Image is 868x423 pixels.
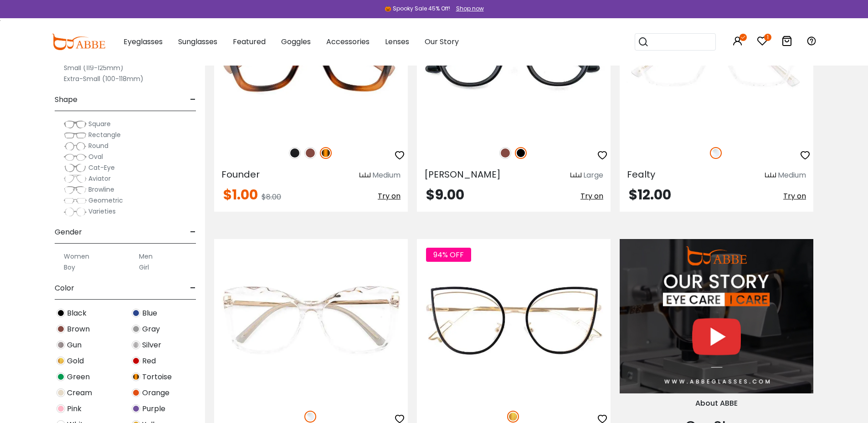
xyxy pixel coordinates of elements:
img: Browline.png [64,185,87,194]
img: Gold [507,411,519,423]
img: Brown [56,325,65,333]
span: Aviator [88,174,111,183]
img: Fclear Quail - Plastic ,Universal Bridge Fit [214,239,408,400]
span: Pink [67,403,82,414]
img: size ruler [765,172,776,179]
img: Rectangle.png [64,131,87,140]
button: Try on [783,188,806,204]
img: Green [56,372,65,381]
span: Try on [378,191,401,201]
span: Gender [55,221,82,243]
img: Cream [56,388,65,397]
span: Geometric [88,196,123,205]
span: Gray [142,324,160,335]
div: Medium [372,170,401,181]
span: Cat-Eye [88,163,115,172]
img: size ruler [360,172,370,179]
div: Medium [778,170,806,181]
img: Brown [499,147,511,159]
span: Green [67,372,90,382]
img: Tortoise [132,372,140,381]
span: Square [88,119,111,128]
span: - [190,277,196,299]
button: Later [432,47,473,70]
img: Orange [132,388,140,397]
span: Try on [783,191,806,201]
span: Tortoise [142,372,172,382]
img: Oval.png [64,153,87,162]
img: Silver [132,341,140,349]
img: About Us [620,239,813,393]
label: Men [139,251,153,262]
div: Subscribe to our notifications for the latest news and updates. You can disable anytime. [368,11,537,32]
img: Matte Black [289,147,301,159]
img: Tortoise [320,147,332,159]
div: About ABBE [620,398,813,409]
span: Gun [67,340,82,351]
img: Clear [710,147,722,159]
span: Gold [67,356,84,367]
img: Black [515,147,527,159]
img: Square.png [64,120,87,129]
img: Blue [132,309,140,317]
span: Fealty [627,168,655,181]
span: Silver [142,340,161,351]
span: $1.00 [223,185,258,204]
img: Purple [132,404,140,413]
label: Women [64,251,89,262]
span: - [190,89,196,111]
span: Color [55,277,74,299]
span: Browline [88,185,114,194]
button: Try on [378,188,401,204]
label: Boy [64,262,75,273]
span: Founder [221,168,260,181]
div: Large [583,170,603,181]
span: Round [88,141,108,150]
img: Round.png [64,142,87,151]
img: Cat-Eye.png [64,163,87,173]
img: Varieties.png [64,207,87,217]
span: Rectangle [88,130,121,139]
span: $9.00 [426,185,464,204]
img: Black [56,309,65,317]
span: Varieties [88,207,116,216]
img: Geometric.png [64,196,87,205]
img: Pink [56,404,65,413]
label: Girl [139,262,149,273]
span: Try on [580,191,603,201]
span: [PERSON_NAME] [424,168,501,181]
span: $12.00 [629,185,671,204]
img: Red [132,357,140,365]
span: Orange [142,387,169,398]
span: Blue [142,308,157,319]
span: $8.00 [262,192,281,202]
img: Clear [304,411,316,423]
img: Gold Dour - Metal ,Adjust Nose Pads [417,239,611,400]
button: Subscribe [478,47,537,70]
span: Cream [67,387,92,398]
img: size ruler [570,172,581,179]
img: Brown [304,147,316,159]
button: Try on [580,188,603,204]
img: Gun [56,341,65,349]
span: Shape [55,89,77,111]
span: Purple [142,403,165,414]
span: - [190,221,196,243]
span: Oval [88,152,103,161]
img: Aviator.png [64,174,87,183]
img: Gold [56,357,65,365]
img: notification icon [331,11,368,47]
span: Brown [67,324,90,335]
span: 94% OFF [426,248,471,262]
span: Black [67,308,87,319]
img: Gray [132,325,140,333]
span: Red [142,356,156,367]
